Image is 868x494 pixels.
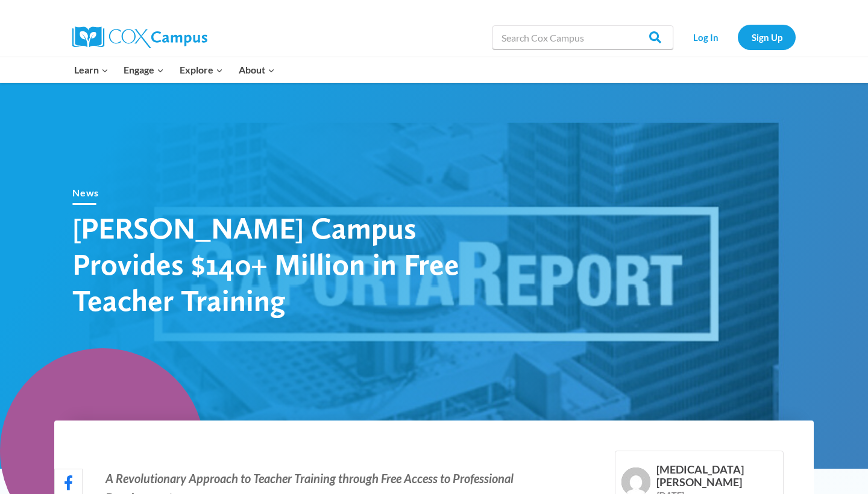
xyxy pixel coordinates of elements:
span: Engage [124,62,164,78]
span: Learn [74,62,108,78]
a: Sign Up [738,25,796,49]
span: About [239,62,275,78]
div: [MEDICAL_DATA][PERSON_NAME] [656,463,777,489]
input: Search Cox Campus [492,25,673,49]
a: Log In [679,25,732,49]
span: Explore [180,62,223,78]
h1: [PERSON_NAME] Campus Provides $140+ Million in Free Teacher Training [72,210,494,318]
img: Cox Campus [72,27,207,48]
a: News [72,187,99,198]
nav: Secondary Navigation [679,25,796,49]
nav: Primary Navigation [66,57,282,83]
